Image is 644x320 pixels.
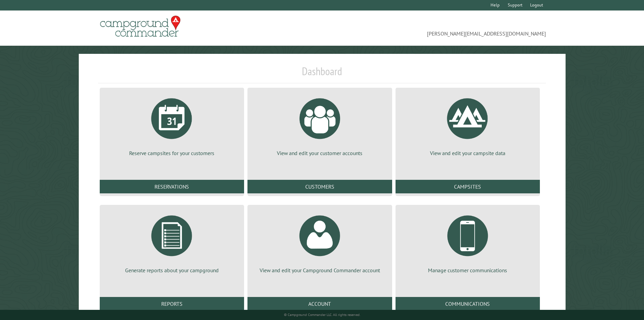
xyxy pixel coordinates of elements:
[404,149,532,157] p: View and edit your campsite data
[284,313,360,317] small: © Campground Commander LLC. All rights reserved.
[404,93,532,157] a: View and edit your campsite data
[108,149,236,157] p: Reserve campsites for your customers
[247,180,392,193] a: Customers
[404,266,532,274] p: Manage customer communications
[396,297,540,311] a: Communications
[108,93,236,157] a: Reserve campsites for your customers
[256,210,384,274] a: View and edit your Campground Commander account
[108,266,236,274] p: Generate reports about your campground
[98,13,183,40] img: Campground Commander
[108,210,236,274] a: Generate reports about your campground
[100,180,244,193] a: Reservations
[322,19,546,38] span: [PERSON_NAME][EMAIL_ADDRESS][DOMAIN_NAME]
[100,297,244,311] a: Reports
[256,149,384,157] p: View and edit your customer accounts
[404,210,532,274] a: Manage customer communications
[256,266,384,274] p: View and edit your Campground Commander account
[396,180,540,193] a: Campsites
[247,297,392,311] a: Account
[256,93,384,157] a: View and edit your customer accounts
[98,65,546,83] h1: Dashboard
